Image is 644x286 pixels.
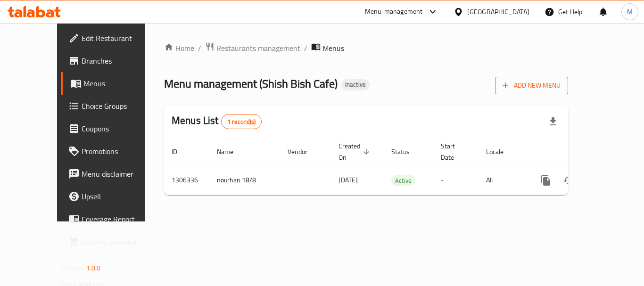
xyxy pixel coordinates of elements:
[221,114,262,129] div: Total records count
[172,146,190,157] span: ID
[433,166,479,195] td: -
[495,77,568,94] button: Add New Menu
[339,140,372,163] span: Created On
[198,42,201,54] li: /
[557,169,580,192] button: Change Status
[172,114,262,129] h2: Menus List
[82,55,157,66] span: Branches
[164,42,568,54] nav: breadcrumb
[61,117,165,140] a: Coupons
[467,7,529,17] div: [GEOGRAPHIC_DATA]
[61,49,165,72] a: Branches
[479,166,527,195] td: All
[627,7,633,17] span: M
[304,42,307,54] li: /
[61,72,165,95] a: Menus
[205,42,300,54] a: Restaurants management
[86,262,101,274] span: 1.0.0
[341,79,370,90] div: Inactive
[164,73,338,94] span: Menu management ( Shish Bish Cafe )
[535,169,557,192] button: more
[391,175,415,186] div: Active
[61,140,165,163] a: Promotions
[61,95,165,117] a: Choice Groups
[341,81,370,89] span: Inactive
[83,78,157,89] span: Menus
[527,138,633,166] th: Actions
[61,208,165,230] a: Coverage Report
[61,185,165,208] a: Upsell
[82,146,157,157] span: Promotions
[391,175,415,186] span: Active
[486,146,516,157] span: Locale
[82,123,157,134] span: Coupons
[441,140,467,163] span: Start Date
[503,80,561,91] span: Add New Menu
[61,27,165,49] a: Edit Restaurant
[222,117,262,126] span: 1 record(s)
[82,213,157,225] span: Coverage Report
[82,100,157,112] span: Choice Groups
[82,236,157,247] span: Grocery Checklist
[217,146,246,157] span: Name
[288,146,320,157] span: Vendor
[82,33,157,44] span: Edit Restaurant
[164,138,633,195] table: enhanced table
[61,163,165,185] a: Menu disclaimer
[365,6,423,17] div: Menu-management
[339,174,358,186] span: [DATE]
[164,166,209,195] td: 1306336
[322,42,344,54] span: Menus
[62,262,85,274] span: Version:
[82,191,157,202] span: Upsell
[216,42,300,54] span: Restaurants management
[164,42,194,54] a: Home
[82,168,157,180] span: Menu disclaimer
[61,230,165,253] a: Grocery Checklist
[391,146,422,157] span: Status
[542,110,564,133] div: Export file
[209,166,280,195] td: nourhan 18/8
